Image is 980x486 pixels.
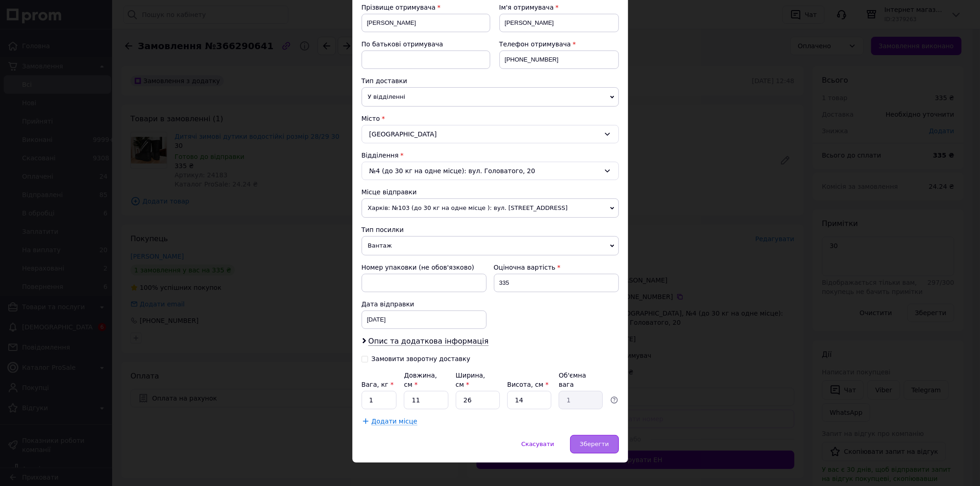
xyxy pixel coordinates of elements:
span: Тип посилки [362,226,404,233]
span: Ім'я отримувача [499,4,554,11]
label: Висота, см [507,381,549,388]
span: Тип доставки [362,77,408,85]
div: [GEOGRAPHIC_DATA] [362,125,619,143]
div: Відділення [362,151,619,160]
div: Замовити зворотну доставку [372,355,470,363]
div: Дата відправки [362,300,487,309]
input: +380 [499,51,619,69]
div: Місто [362,114,619,123]
span: Вантаж [362,236,619,255]
span: Харків: №103 (до 30 кг на одне місце ): вул. [STREET_ADDRESS] [362,198,619,218]
span: У відділенні [362,87,619,107]
span: Скасувати [521,441,554,447]
span: По батькові отримувача [362,40,443,48]
span: Телефон отримувача [499,40,571,48]
div: №4 (до 30 кг на одне місце): вул. Головатого, 20 [362,162,619,180]
span: Прізвище отримувача [362,4,436,11]
span: Зберегти [580,441,609,447]
span: Додати місце [372,418,418,425]
label: Довжина, см [404,372,437,388]
label: Ширина, см [456,372,485,388]
label: Вага, кг [362,381,394,388]
div: Об'ємна вага [559,371,603,389]
div: Оціночна вартість [494,263,619,272]
div: Номер упаковки (не обов'язково) [362,263,487,272]
span: Місце відправки [362,188,417,196]
span: Опис та додаткова інформація [368,337,489,346]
